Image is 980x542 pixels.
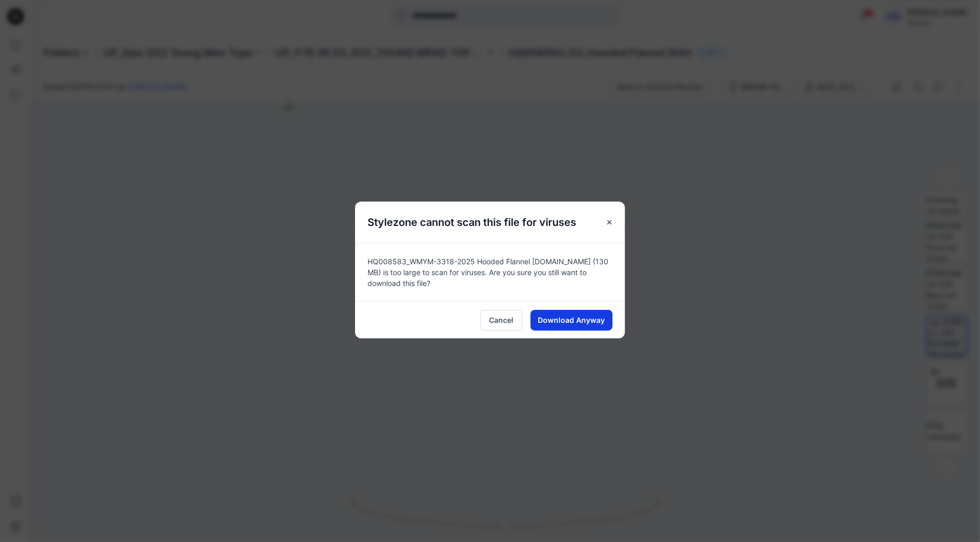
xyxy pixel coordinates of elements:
button: Download Anyway [530,310,612,331]
span: Download Anyway [538,315,605,325]
div: HQ008583_WMYM-3318-2025 Hooded Flannel [DOMAIN_NAME] (130 MB) is too large to scan for viruses. A... [355,243,625,301]
span: Cancel [489,315,513,325]
h5: Stylezone cannot scan this file for viruses [355,202,589,243]
button: Cancel [480,310,522,331]
button: Close [600,213,619,232]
